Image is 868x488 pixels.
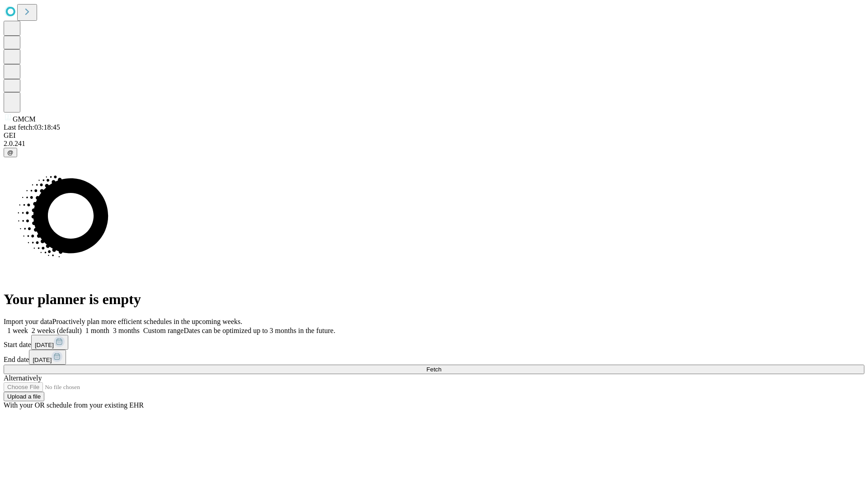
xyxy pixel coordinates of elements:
[4,374,42,382] span: Alternatively
[4,401,144,409] span: With your OR schedule from your existing EHR
[52,318,242,325] span: Proactively plan more efficient schedules in the upcoming weeks.
[4,392,44,401] button: Upload a file
[35,342,54,348] span: [DATE]
[4,318,52,325] span: Import your data
[4,365,864,374] button: Fetch
[4,140,864,148] div: 2.0.241
[184,327,335,334] span: Dates can be optimized up to 3 months in the future.
[7,327,28,334] span: 1 week
[4,148,17,157] button: @
[13,115,36,123] span: GMCM
[85,327,109,334] span: 1 month
[31,335,68,350] button: [DATE]
[4,291,864,308] h1: Your planner is empty
[113,327,140,334] span: 3 months
[29,350,66,365] button: [DATE]
[4,335,864,350] div: Start date
[4,131,864,140] div: GEI
[4,350,864,365] div: End date
[7,149,14,156] span: @
[33,357,52,363] span: [DATE]
[426,366,441,373] span: Fetch
[32,327,82,334] span: 2 weeks (default)
[4,123,60,131] span: Last fetch: 03:18:45
[143,327,184,334] span: Custom range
